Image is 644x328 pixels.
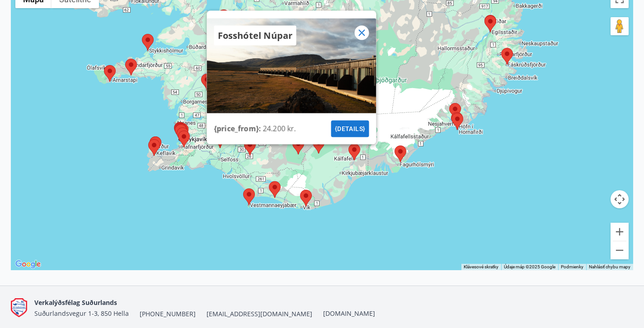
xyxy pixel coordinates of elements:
a: Nahlásiť chybu mapy [589,264,630,269]
img: Google [13,258,43,270]
img: Q9do5ZaFAFhn9lajViqaa6OIrJ2A2A46lF7VsacK.png [11,298,27,318]
button: Presunutím panáčika na mapu otvoríte Street View [611,17,629,35]
button: Vzdialiť [611,241,629,259]
button: Ovládať kameru na mape [611,190,629,208]
span: Suðurlandsvegur 1-3, 850 Hella [34,309,129,318]
span: Údaje máp ©2025 Google [504,264,555,269]
span: [EMAIL_ADDRESS][DOMAIN_NAME] [207,309,312,319]
span: Verkalýðsfélag Suðurlands [34,298,117,307]
button: {details} [331,121,369,137]
p: {price_from} : [214,123,263,134]
p: 24.200 kr. [263,123,296,134]
a: Podmienky (otvorí sa na novej karte) [561,264,583,269]
button: Priblížiť [611,223,629,241]
span: [PHONE_NUMBER] [140,309,196,319]
a: Otvoriť túto oblasť v Mapách Google (otvorí nové okno) [13,258,43,270]
button: Klávesové skratky [464,264,498,270]
a: [DOMAIN_NAME] [323,309,375,318]
p: Fosshótel Núpar [217,29,292,42]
